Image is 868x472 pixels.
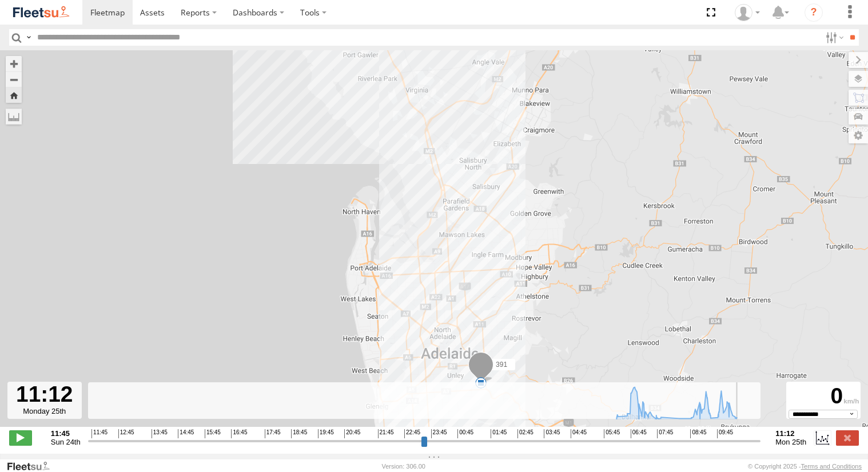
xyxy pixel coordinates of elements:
[378,429,394,438] span: 21:45
[11,5,71,20] img: fleetsu-logo-horizontal.svg
[6,109,22,125] label: Measure
[731,4,764,21] div: Kellie Roberts
[836,430,859,445] label: Close
[631,429,647,438] span: 06:45
[382,463,425,470] div: Version: 306.00
[690,429,706,438] span: 08:45
[6,87,22,103] button: Zoom Home
[118,429,134,438] span: 12:45
[6,461,59,472] a: Visit our Website
[6,71,22,87] button: Zoom out
[231,429,247,438] span: 16:45
[517,429,533,438] span: 02:45
[717,429,733,438] span: 09:45
[604,429,620,438] span: 05:45
[178,429,194,438] span: 14:45
[457,429,473,438] span: 00:45
[657,429,673,438] span: 07:45
[805,3,823,22] i: ?
[788,383,859,410] div: 0
[544,429,560,438] span: 03:45
[496,361,507,369] span: 391
[91,429,107,438] span: 11:45
[265,429,281,438] span: 17:45
[51,429,81,438] strong: 11:45
[821,29,846,46] label: Search Filter Options
[801,463,862,470] a: Terms and Conditions
[24,29,33,46] label: Search Query
[51,438,81,446] span: Sun 24th Aug 2025
[318,429,334,438] span: 19:45
[152,429,168,438] span: 13:45
[571,429,587,438] span: 04:45
[6,56,22,71] button: Zoom in
[431,429,447,438] span: 23:45
[491,429,507,438] span: 01:45
[205,429,221,438] span: 15:45
[849,127,868,143] label: Map Settings
[404,429,420,438] span: 22:45
[291,429,307,438] span: 18:45
[775,438,806,446] span: Mon 25th Aug 2025
[748,463,862,470] div: © Copyright 2025 -
[344,429,360,438] span: 20:45
[9,430,32,445] label: Play/Stop
[775,429,806,438] strong: 11:12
